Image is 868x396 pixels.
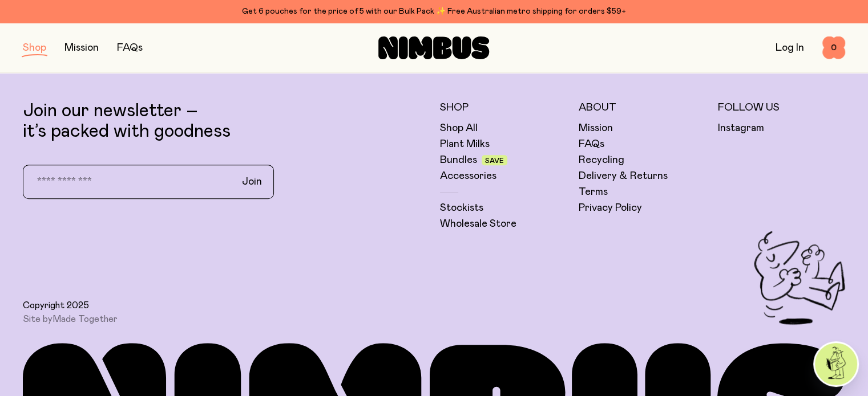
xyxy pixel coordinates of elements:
span: Join [242,175,262,189]
a: Mission [579,121,613,135]
div: Get 6 pouches for the price of 5 with our Bulk Pack ✨ Free Australian metro shipping for orders $59+ [23,5,845,18]
h5: Follow Us [718,101,846,115]
a: Privacy Policy [579,201,642,215]
h5: About [579,101,706,115]
a: Log In [776,43,804,53]
a: Made Together [53,315,118,324]
h5: Shop [440,101,568,115]
span: Site by [23,313,118,325]
a: Bundles [440,153,477,167]
a: Instagram [718,121,764,135]
span: Save [485,157,504,164]
span: Copyright 2025 [23,300,89,311]
a: Delivery & Returns [579,169,668,183]
a: Recycling [579,153,624,167]
a: Mission [64,43,99,53]
a: Wholesale Store [440,217,516,231]
a: Accessories [440,169,496,183]
a: Stockists [440,201,483,215]
a: Shop All [440,121,478,135]
a: FAQs [117,43,143,53]
a: Terms [579,185,608,199]
button: Join [233,170,271,194]
a: FAQs [579,137,604,151]
button: 0 [822,36,845,59]
a: Plant Milks [440,137,490,151]
p: Join our newsletter – it’s packed with goodness [23,101,429,142]
img: agent [815,343,857,385]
